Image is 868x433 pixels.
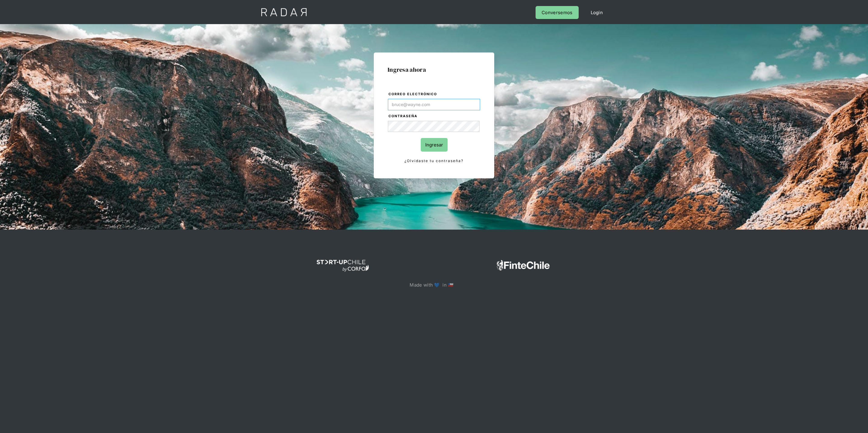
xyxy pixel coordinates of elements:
[585,6,609,19] a: Login
[388,99,480,110] input: bruce@wayne.com
[388,91,480,97] label: Correo electrónico
[388,91,480,165] form: Login Form
[410,281,458,289] p: Made with 💙 in 🇨🇱
[388,113,480,119] label: Contraseña
[388,66,480,73] h1: Ingresa ahora
[388,158,480,164] a: ¿Olvidaste tu contraseña?
[421,138,448,152] input: Ingresar
[536,6,578,19] a: Conversemos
